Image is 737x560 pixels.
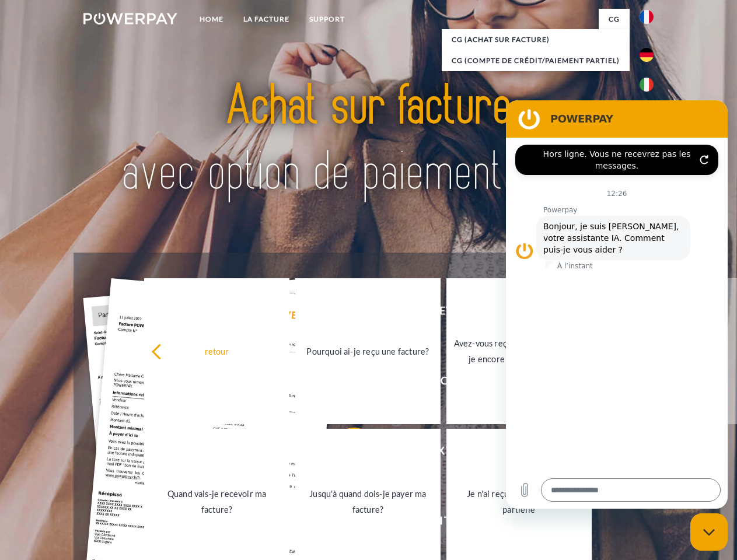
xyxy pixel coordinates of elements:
[599,9,630,30] a: CG
[190,9,233,30] a: Home
[446,278,592,424] a: Avez-vous reçu mes paiements, ai-je encore un solde ouvert?
[453,335,585,367] div: Avez-vous reçu mes paiements, ai-je encore un solde ouvert?
[640,78,654,92] img: it
[640,10,654,24] img: fr
[83,13,177,24] img: logo-powerpay-white.svg
[442,29,630,50] a: CG (achat sur facture)
[640,48,654,62] img: de
[151,486,282,517] div: Quand vais-je recevoir ma facture?
[302,343,434,359] div: Pourquoi ai-je reçu une facture?
[690,513,728,551] iframe: Bouton de lancement de la fenêtre de messagerie, conversation en cours
[299,9,355,30] a: Support
[442,50,630,71] a: CG (Compte de crédit/paiement partiel)
[506,100,728,509] iframe: Fenêtre de messagerie
[233,9,299,30] a: LA FACTURE
[111,56,626,223] img: title-powerpay_fr.svg
[302,486,434,517] div: Jusqu'à quand dois-je payer ma facture?
[453,486,585,517] div: Je n'ai reçu qu'une livraison partielle
[151,343,282,359] div: retour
